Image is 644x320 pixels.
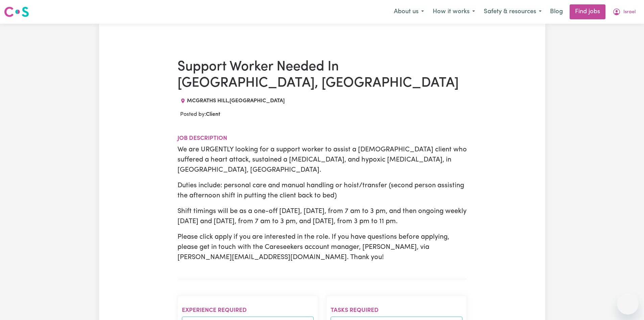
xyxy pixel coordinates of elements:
[546,4,567,19] a: Blog
[428,5,479,19] button: How it works
[177,135,467,142] h2: Job description
[479,5,546,19] button: Safety & resources
[187,98,285,104] span: MCGRATHS HILL , [GEOGRAPHIC_DATA]
[180,112,220,117] span: Posted by:
[177,206,467,227] p: Shift timings will be as a one-off [DATE], [DATE], from 7 am to 3 pm, and then ongoing weekly [DA...
[389,5,428,19] button: About us
[608,5,640,19] button: My Account
[177,180,467,201] p: Duties include: personal care and manual handling or hoist/transfer (second person assisting the ...
[623,8,636,16] span: Israel
[4,6,29,18] img: Careseekers logo
[177,97,287,105] div: Job location: MCGRATHS HILL, New South Wales
[182,307,314,314] h2: Experience required
[331,307,462,314] h2: Tasks required
[4,4,29,20] a: Careseekers logo
[177,59,467,91] h1: Support Worker Needed In [GEOGRAPHIC_DATA], [GEOGRAPHIC_DATA]
[177,145,467,175] p: We are URGENTLY looking for a support worker to assist a [DEMOGRAPHIC_DATA] client who suffered a...
[206,112,220,117] b: Client
[570,4,605,19] a: Find jobs
[177,232,467,262] p: Please click apply if you are interested in the role. If you have questions before applying, plea...
[617,293,639,315] iframe: Button to launch messaging window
